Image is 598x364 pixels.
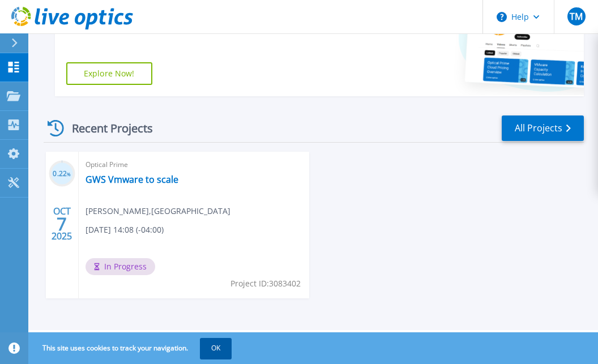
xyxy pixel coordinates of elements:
[230,277,301,290] span: Project ID: 3083402
[57,219,67,229] span: 7
[49,168,75,181] h3: 0.22
[66,62,152,85] a: Explore Now!
[86,224,164,236] span: [DATE] 14:08 (-04:00)
[502,115,584,141] a: All Projects
[44,114,168,142] div: Recent Projects
[570,12,583,21] span: TM
[86,205,230,217] span: [PERSON_NAME] , [GEOGRAPHIC_DATA]
[67,171,71,177] span: %
[86,159,302,171] span: Optical Prime
[86,258,155,275] span: In Progress
[31,338,232,358] span: This site uses cookies to track your navigation.
[51,203,72,245] div: OCT 2025
[200,338,232,358] button: OK
[86,174,178,185] a: GWS Vmware to scale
